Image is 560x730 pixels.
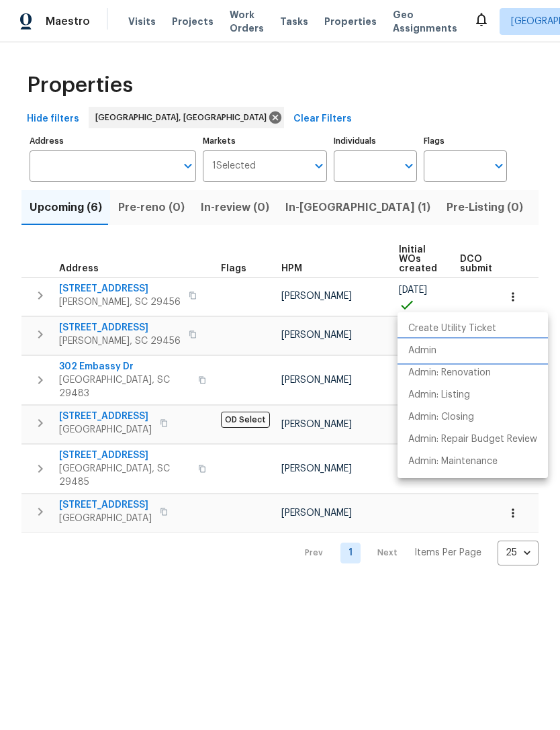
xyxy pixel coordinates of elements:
[408,455,498,469] p: Admin: Maintenance
[408,366,491,380] p: Admin: Renovation
[408,432,537,447] p: Admin: Repair Budget Review
[408,344,436,358] p: Admin
[408,388,470,402] p: Admin: Listing
[408,322,496,336] p: Create Utility Ticket
[408,410,474,424] p: Admin: Closing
